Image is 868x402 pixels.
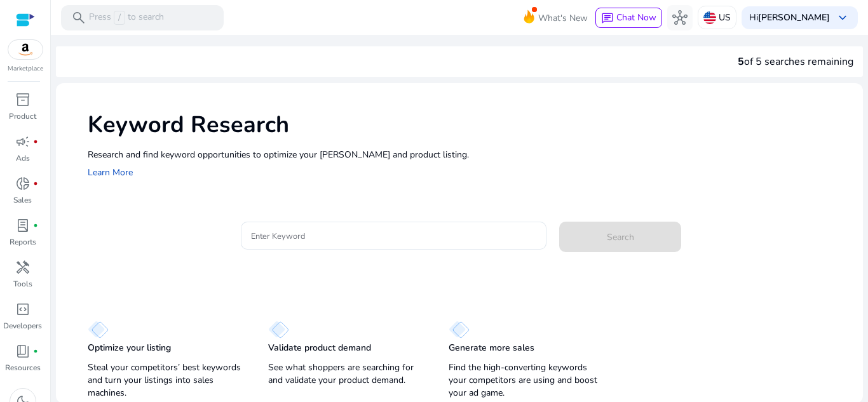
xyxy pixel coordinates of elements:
span: chat [601,12,614,25]
p: Optimize your listing [88,342,171,354]
button: hub [667,5,693,30]
span: / [114,11,125,25]
span: handyman [15,260,31,275]
span: fiber_manual_record [33,223,38,228]
img: diamond.svg [449,321,470,338]
p: Resources [5,362,41,373]
span: keyboard_arrow_down [835,10,850,25]
p: Press to search [89,11,164,25]
img: amazon.svg [8,40,43,59]
p: Product [9,111,36,122]
span: code_blocks [15,302,31,317]
span: fiber_manual_record [33,139,38,144]
p: Ads [16,152,30,164]
b: [PERSON_NAME] [758,11,830,23]
p: Generate more sales [449,342,534,354]
p: Hi [749,13,830,22]
img: us.svg [703,11,716,24]
img: diamond.svg [268,321,289,338]
span: inventory_2 [15,92,31,107]
p: Reports [10,236,36,248]
span: fiber_manual_record [33,349,38,354]
p: Sales [13,194,32,206]
p: Find the high-converting keywords your competitors are using and boost your ad game. [449,361,604,399]
span: donut_small [15,176,31,191]
h1: Keyword Research [88,111,850,138]
span: 5 [738,55,744,69]
span: book_4 [15,344,31,359]
span: fiber_manual_record [33,181,38,186]
p: Marketplace [8,64,43,74]
span: lab_profile [15,218,31,233]
p: Developers [3,320,42,332]
span: campaign [15,134,31,149]
p: See what shoppers are searching for and validate your product demand. [268,361,423,387]
p: Steal your competitors’ best keywords and turn your listings into sales machines. [88,361,243,399]
p: Tools [13,278,32,290]
span: Chat Now [616,11,656,23]
img: diamond.svg [88,321,109,338]
button: chatChat Now [595,8,662,28]
div: of 5 searches remaining [738,54,853,69]
p: Research and find keyword opportunities to optimize your [PERSON_NAME] and product listing. [88,148,850,161]
span: search [71,10,86,25]
p: Validate product demand [268,342,371,354]
span: hub [672,10,688,25]
p: US [719,6,731,29]
a: Learn More [88,166,133,178]
span: What's New [538,7,588,29]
